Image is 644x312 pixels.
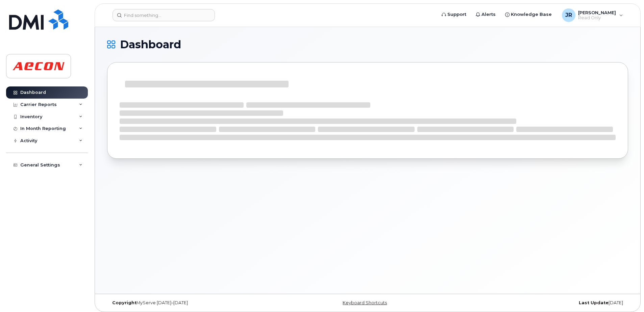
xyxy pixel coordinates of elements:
a: Keyboard Shortcuts [343,300,387,305]
strong: Last Update [579,300,609,305]
div: [DATE] [454,300,628,306]
strong: Copyright [112,300,137,305]
span: Dashboard [120,40,181,50]
div: MyServe [DATE]–[DATE] [107,300,281,306]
